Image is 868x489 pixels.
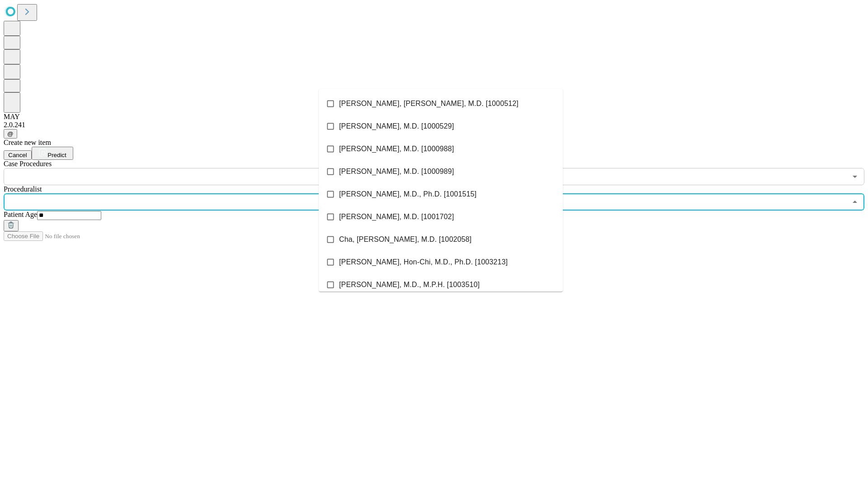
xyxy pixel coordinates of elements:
[339,279,480,290] span: [PERSON_NAME], M.D., M.P.H. [1003510]
[7,130,14,137] span: @
[4,121,864,129] div: 2.0.241
[339,257,508,268] span: [PERSON_NAME], Hon-Chi, M.D., Ph.D. [1003213]
[47,152,66,158] span: Predict
[339,98,519,109] span: [PERSON_NAME], [PERSON_NAME], M.D. [1000512]
[339,211,454,222] span: [PERSON_NAME], M.D. [1001702]
[339,189,476,200] span: [PERSON_NAME], M.D., Ph.D. [1001515]
[4,129,17,139] button: @
[849,170,861,183] button: Open
[4,211,37,218] span: Patient Age
[32,147,73,160] button: Predict
[4,150,32,160] button: Cancel
[4,113,864,121] div: MAY
[339,166,454,177] span: [PERSON_NAME], M.D. [1000989]
[4,185,42,193] span: Proceduralist
[4,139,51,146] span: Create new item
[8,152,27,158] span: Cancel
[4,160,52,168] span: Scheduled Procedure
[849,196,861,208] button: Close
[339,121,454,132] span: [PERSON_NAME], M.D. [1000529]
[339,234,472,245] span: Cha, [PERSON_NAME], M.D. [1002058]
[339,144,454,154] span: [PERSON_NAME], M.D. [1000988]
